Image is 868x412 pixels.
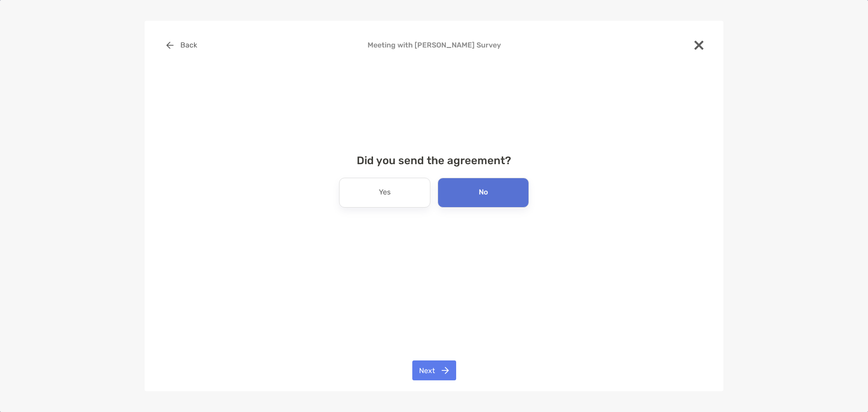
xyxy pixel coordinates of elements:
img: button icon [442,367,449,374]
h4: Meeting with [PERSON_NAME] Survey [159,41,709,49]
img: close modal [694,41,703,50]
h4: Did you send the agreement? [159,154,709,167]
p: No [479,185,488,200]
button: Next [412,360,456,380]
img: button icon [166,42,174,49]
p: Yes [379,185,391,200]
button: Back [159,35,204,55]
